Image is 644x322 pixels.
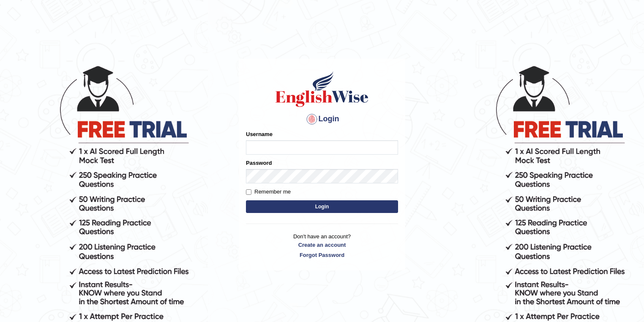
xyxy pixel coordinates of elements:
[274,70,370,108] img: Logo of English Wise sign in for intelligent practice with AI
[246,159,272,167] label: Password
[246,200,398,213] button: Login
[246,232,398,259] p: Don't have an account?
[246,188,291,196] label: Remember me
[246,189,251,195] input: Remember me
[246,130,273,138] label: Username
[246,241,398,249] a: Create an account
[246,251,398,259] a: Forgot Password
[246,112,398,126] h4: Login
